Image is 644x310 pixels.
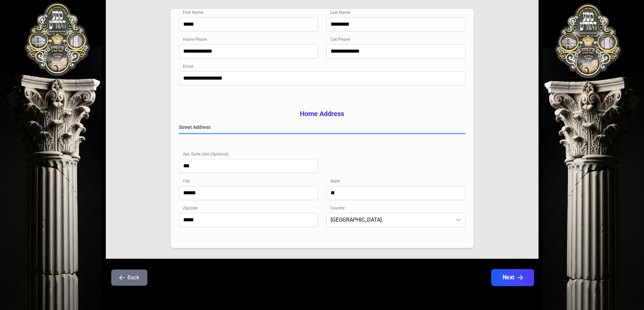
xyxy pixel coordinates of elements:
label: Street Address [179,124,466,131]
button: Back [111,270,147,286]
div: dropdown trigger [452,213,465,227]
span: United States [327,213,452,227]
h3: Home Address [179,109,466,118]
button: Next [491,269,534,286]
